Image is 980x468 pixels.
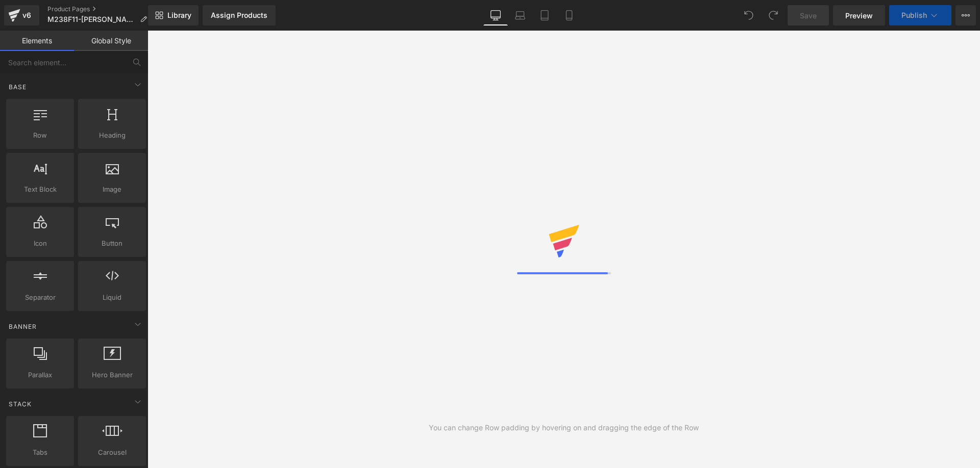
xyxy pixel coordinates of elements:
a: Product Pages [47,5,155,13]
div: You can change Row padding by hovering on and dragging the edge of the Row [429,422,699,433]
span: Base [8,82,28,92]
span: Liquid [81,292,143,303]
div: Assign Products [211,11,267,19]
button: Publish [889,5,951,25]
a: Global Style [74,31,148,51]
span: Save [800,10,817,21]
span: Stack [8,399,33,409]
span: Icon [9,238,71,249]
span: Carousel [81,447,143,458]
a: v6 [4,5,39,25]
span: Hero Banner [81,370,143,380]
span: Preview [845,10,873,21]
a: Laptop [508,5,532,25]
button: Redo [763,5,783,25]
span: Row [9,130,71,141]
a: New Library [148,5,199,25]
a: Preview [833,5,885,25]
div: v6 [20,9,33,22]
span: Library [167,11,191,20]
a: Tablet [532,5,557,25]
span: Parallax [9,370,71,380]
span: Button [81,238,143,249]
span: M238F11-[PERSON_NAME] [47,15,136,23]
a: Mobile [557,5,581,25]
span: Publish [901,11,927,19]
button: More [955,5,976,25]
span: Banner [8,322,38,331]
span: Tabs [9,447,71,458]
span: Separator [9,292,71,303]
span: Heading [81,130,143,141]
span: Image [81,184,143,195]
span: Text Block [9,184,71,195]
button: Undo [739,5,759,25]
a: Desktop [483,5,508,25]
